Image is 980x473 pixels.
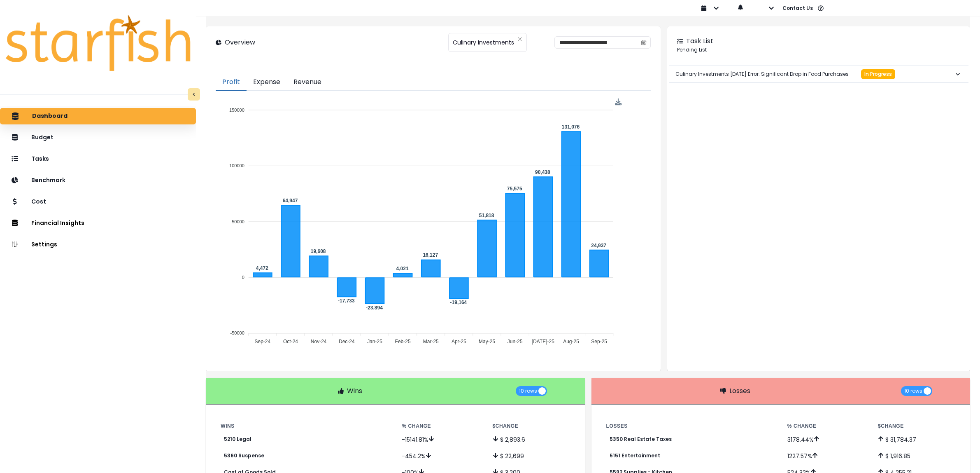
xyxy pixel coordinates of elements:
span: Culinary Investments [453,34,514,51]
tspan: Jan-25 [368,339,383,344]
button: Profit [216,74,247,91]
tspan: Mar-25 [423,339,439,344]
p: Dashboard [32,112,68,120]
span: In Progress [864,71,892,77]
p: Wins [347,386,362,396]
p: Benchmark [31,177,65,184]
p: 5350 Real Estate Taxes [610,436,672,442]
tspan: 0 [242,275,244,280]
td: -15141.81 % [395,431,486,447]
p: 5360 Suspense [224,453,264,459]
td: 1227.57 % [781,447,871,464]
p: Tasks [31,155,49,162]
p: Overview [225,37,255,47]
button: Culinary Investments [DATE] Error: Significant Drop in Food PurchasesIn Progress [669,66,968,82]
p: Cost [31,198,46,205]
img: Download Profit [615,98,622,105]
th: Wins [214,421,395,431]
p: 5210 Legal [224,436,251,442]
th: Losses [600,421,781,431]
td: -454.2 % [395,447,486,464]
tspan: -50000 [230,331,244,336]
tspan: 100000 [229,163,244,168]
span: 10 rows [519,386,537,396]
tspan: May-25 [479,339,496,344]
th: % Change [395,421,486,431]
tspan: Nov-24 [311,339,327,344]
p: Budget [31,134,54,141]
tspan: [DATE]-25 [532,339,554,344]
th: % Change [781,421,871,431]
svg: calendar [641,40,647,45]
button: Clear [517,35,522,43]
th: $ Change [871,421,962,431]
tspan: Dec-24 [339,339,355,344]
p: Losses [729,386,750,396]
tspan: 50000 [232,219,244,224]
tspan: Oct-24 [283,339,298,344]
tspan: Jun-25 [507,339,523,344]
td: $ 2,893.6 [486,431,577,447]
p: 5151 Entertainment [610,453,660,459]
tspan: Apr-25 [452,339,466,344]
tspan: Sep-24 [255,339,271,344]
tspan: Feb-25 [395,339,411,344]
td: $ 1,916.85 [871,447,962,464]
td: $ 31,784.37 [871,431,962,447]
tspan: 150000 [229,108,244,112]
tspan: Aug-25 [563,339,580,344]
div: Menu [615,98,622,105]
button: Revenue [287,74,328,91]
p: Pending List [677,46,960,54]
tspan: Sep-25 [591,339,608,344]
p: Culinary Investments [DATE] Error: Significant Drop in Food Purchases [675,64,849,84]
svg: close [517,37,522,42]
p: Task List [686,36,713,46]
td: 3178.44 % [781,431,871,447]
td: $ 22,699 [486,447,577,464]
span: 10 rows [904,386,922,396]
button: Expense [247,74,287,91]
th: $ Change [486,421,577,431]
